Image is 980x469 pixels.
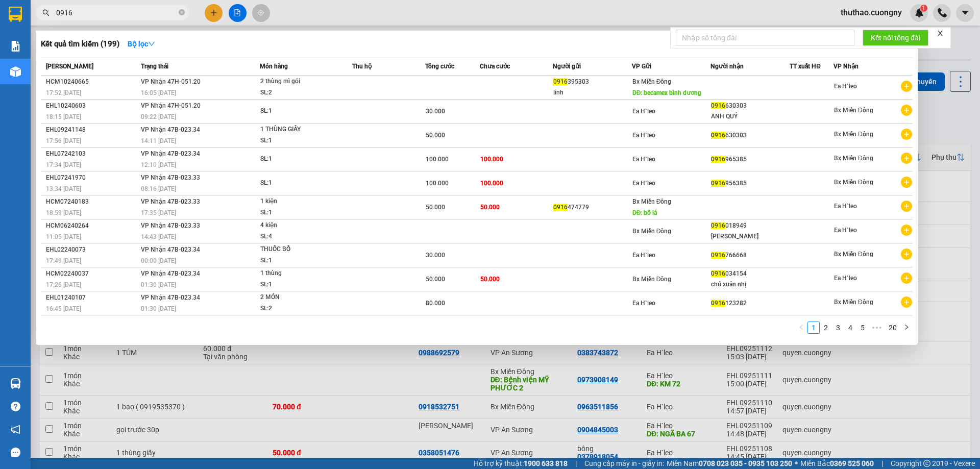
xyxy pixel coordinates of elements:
span: plus-circle [901,225,912,236]
span: 17:56 [DATE] [46,137,81,144]
span: 08:16 [DATE] [141,185,176,192]
div: HCM06240264 [46,220,138,231]
span: DĐ: becamex bình dương [632,89,702,96]
div: THUỐC BỔ [260,244,337,255]
span: down [148,40,155,47]
span: Bx Miền Đông [834,107,873,114]
span: close-circle [179,9,185,15]
span: VP Nhận 47B-023.34 [141,270,200,277]
div: EHL07241970 [46,172,138,183]
span: 0916 [711,252,725,259]
div: 766668 [711,250,789,261]
span: 100.000 [480,180,503,187]
span: 50.000 [480,276,500,283]
span: Bx Miền Đông [632,276,672,283]
img: solution-icon [10,41,21,52]
span: Ea H`leo [632,156,655,163]
span: right [903,324,910,330]
li: 4 [844,322,856,334]
span: Bx Miền Đông [834,251,873,258]
h3: Kết quả tìm kiếm ( 199 ) [41,39,119,50]
span: 17:49 [DATE] [46,257,81,264]
div: SL: 2 [260,303,337,314]
span: VP Nhận 47B-023.34 [141,126,200,133]
li: 2 [820,322,832,334]
div: ANH QUÝ [711,111,789,122]
span: close [937,30,944,37]
span: VP Nhận 47B-023.34 [141,246,200,253]
strong: Bộ lọc [128,40,155,48]
a: 2 [820,322,831,333]
div: EHL07242103 [46,149,138,159]
button: Kết nối tổng đài [863,30,928,46]
div: 1 kiện [260,196,337,207]
li: Previous Page [795,322,807,334]
div: SL: 1 [260,154,337,165]
span: 100.000 [426,156,449,163]
img: warehouse-icon [10,378,21,389]
div: 034154 [711,268,789,279]
span: Bx Miền Đông [834,179,873,186]
span: VP Nhận 47B-023.33 [141,222,200,229]
div: 956385 [711,178,789,189]
span: plus-circle [901,129,912,140]
span: plus-circle [901,297,912,308]
span: 16:05 [DATE] [141,89,176,96]
input: Tìm tên, số ĐT hoặc mã đơn [56,7,177,18]
span: 50.000 [426,276,445,283]
span: 80.000 [426,300,445,307]
span: 100.000 [426,180,449,187]
div: 965385 [711,154,789,165]
div: 474779 [553,202,631,213]
span: TT xuất HĐ [790,63,821,70]
span: Trạng thái [141,63,168,70]
span: Bx Miền Đông [834,299,873,306]
div: EHL09241148 [46,125,138,135]
a: 5 [857,322,868,333]
span: VP Nhận 47H-051.20 [141,78,201,85]
span: DĐ: bố lá [632,209,657,216]
span: Món hàng [260,63,288,70]
span: Ea H`leo [834,83,857,90]
span: 0916 [711,180,725,187]
span: VP Gửi [632,63,651,70]
span: message [11,448,20,457]
span: VP Nhận 47H-051.20 [141,102,201,109]
span: Bx Miền Đông [632,228,672,235]
span: 09:22 [DATE] [141,113,176,120]
div: 4 kiện [260,220,337,231]
span: Người nhận [710,63,744,70]
span: 18:59 [DATE] [46,209,81,216]
span: plus-circle [901,201,912,212]
span: [PERSON_NAME] [46,63,93,70]
span: 01:30 [DATE] [141,305,176,312]
div: SL: 4 [260,231,337,242]
div: linh [553,87,631,98]
div: 630303 [711,101,789,111]
span: 30.000 [426,252,445,259]
span: 12:10 [DATE] [141,161,176,168]
li: 1 [807,322,820,334]
span: Tổng cước [425,63,454,70]
span: Ea H`leo [632,180,655,187]
a: 20 [886,322,900,333]
span: Bx Miền Đông [632,78,672,85]
span: VP Nhận 47B-023.33 [141,198,200,205]
a: 4 [845,322,856,333]
span: plus-circle [901,249,912,260]
a: 1 [808,322,819,333]
a: 3 [832,322,844,333]
span: 0916 [711,270,725,277]
span: Bx Miền Đông [834,131,873,138]
div: 630303 [711,130,789,141]
span: left [798,324,804,330]
span: 0916 [553,78,568,85]
span: 0916 [711,222,725,229]
img: logo-vxr [9,7,22,22]
span: 17:26 [DATE] [46,281,81,288]
div: 1 thùng [260,268,337,279]
div: SL: 1 [260,178,337,189]
span: VP Nhận [834,63,859,70]
span: close-circle [179,8,185,18]
span: Người gửi [553,63,581,70]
